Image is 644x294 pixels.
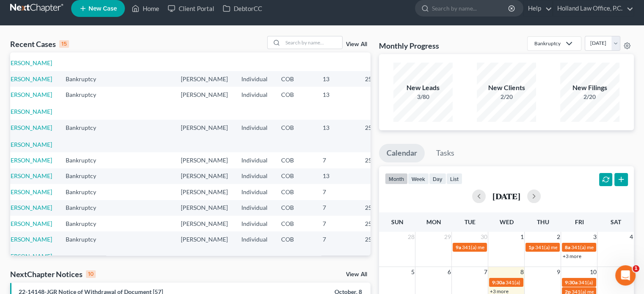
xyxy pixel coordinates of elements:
[564,244,570,250] span: 8a
[10,39,69,49] div: Recent Cases
[235,87,274,119] td: Individual
[274,231,316,264] td: COB
[408,173,429,184] button: week
[274,168,316,184] td: COB
[235,216,274,231] td: Individual
[174,38,235,71] td: [PERSON_NAME]
[358,120,399,152] td: 25-13355
[432,0,509,16] input: Search by name...
[556,267,561,277] span: 9
[174,87,235,119] td: [PERSON_NAME]
[59,87,112,119] td: Bankruptcy
[358,71,399,87] td: 25-12179
[428,144,462,162] a: Tasks
[615,265,636,286] iframe: Intercom live chat
[479,232,488,242] span: 30
[358,38,399,71] td: 24-10469
[358,231,399,264] td: 25-15740
[562,253,581,259] a: +3 more
[455,244,461,250] span: 9a
[274,38,316,71] td: COB
[379,41,439,51] h3: Monthly Progress
[88,5,117,12] span: New Case
[316,168,358,184] td: 13
[492,279,504,286] span: 9:30a
[59,184,112,200] td: Bankruptcy
[446,173,462,184] button: list
[274,120,316,152] td: COB
[477,93,536,101] div: 2/20
[5,91,52,115] a: [PERSON_NAME] & [PERSON_NAME]
[283,36,342,49] input: Search by name...
[406,232,415,242] span: 28
[393,83,453,93] div: New Leads
[358,216,399,231] td: 25-10219
[5,204,52,211] a: [PERSON_NAME]
[528,244,534,250] span: 1p
[391,218,403,225] span: Sun
[59,231,112,264] td: Bankruptcy
[235,38,274,71] td: Individual
[393,93,453,101] div: 3/80
[379,144,425,162] a: Calendar
[553,1,633,16] a: Holland Law Office, P.C.
[560,83,619,93] div: New Filings
[358,200,399,216] td: 25-16183
[385,173,408,184] button: month
[59,40,69,48] div: 15
[235,200,274,216] td: Individual
[534,40,561,47] div: Bankruptcy
[174,184,235,200] td: [PERSON_NAME]
[629,232,634,242] span: 4
[59,200,112,216] td: Bankruptcy
[235,120,274,152] td: Individual
[5,75,52,82] a: [PERSON_NAME]
[127,1,163,16] a: Home
[5,157,52,164] a: [PERSON_NAME]
[410,267,415,277] span: 5
[316,231,358,264] td: 7
[536,218,549,225] span: Thu
[174,168,235,184] td: [PERSON_NAME]
[5,124,52,148] a: [PERSON_NAME] & [PERSON_NAME]
[235,184,274,200] td: Individual
[316,87,358,119] td: 13
[462,244,543,250] span: 341(a) meeting for [PERSON_NAME]
[274,216,316,231] td: COB
[174,216,235,231] td: [PERSON_NAME]
[316,200,358,216] td: 7
[174,120,235,152] td: [PERSON_NAME]
[274,87,316,119] td: COB
[163,1,218,16] a: Client Portal
[59,152,112,168] td: Bankruptcy
[505,279,587,286] span: 341(a) meeting for [PERSON_NAME]
[633,265,639,272] span: 1
[492,192,520,201] h2: [DATE]
[316,216,358,231] td: 7
[316,152,358,168] td: 7
[443,232,451,242] span: 29
[10,269,96,279] div: NextChapter Notices
[5,188,52,195] a: [PERSON_NAME]
[59,120,112,152] td: Bankruptcy
[575,218,583,225] span: Fri
[346,41,367,47] a: View All
[274,152,316,168] td: COB
[592,232,597,242] span: 3
[174,71,235,87] td: [PERSON_NAME]
[477,83,536,93] div: New Clients
[519,267,524,277] span: 8
[610,218,621,225] span: Sat
[174,200,235,216] td: [PERSON_NAME]
[316,184,358,200] td: 7
[235,71,274,87] td: Individual
[358,152,399,168] td: 25-15645
[59,216,112,231] td: Bankruptcy
[499,218,513,225] span: Wed
[483,267,488,277] span: 7
[218,1,266,16] a: DebtorCC
[5,236,52,260] a: [PERSON_NAME] & [PERSON_NAME]
[589,267,597,277] span: 10
[235,168,274,184] td: Individual
[5,220,52,227] a: [PERSON_NAME]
